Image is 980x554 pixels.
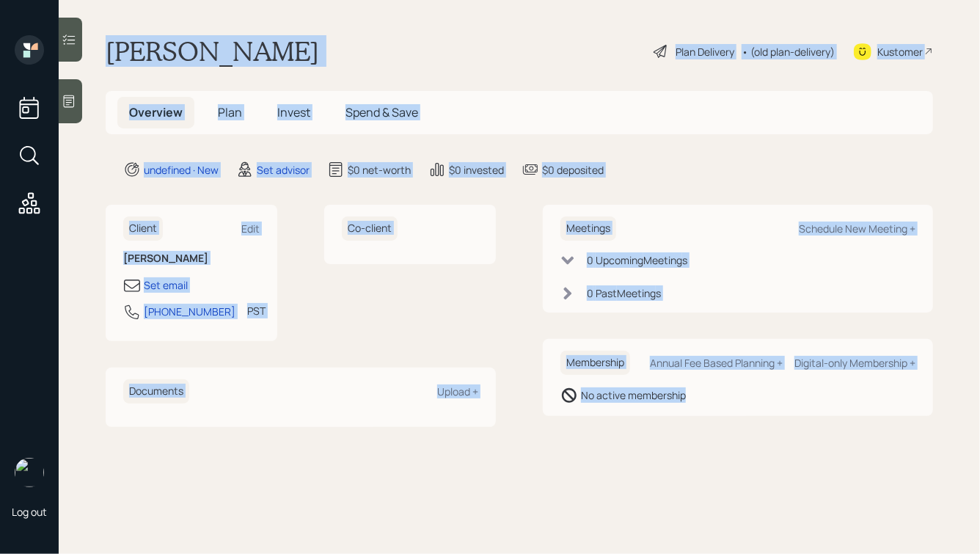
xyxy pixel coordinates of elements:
div: $0 net-worth [348,162,411,178]
h6: Membership [560,351,630,375]
div: 0 Upcoming Meeting s [587,252,687,268]
div: 0 Past Meeting s [587,285,661,301]
div: Upload + [437,384,478,398]
div: Log out [12,505,47,519]
div: undefined · New [144,162,219,178]
div: Edit [241,222,260,236]
div: $0 deposited [542,162,604,178]
div: $0 invested [449,162,504,178]
h6: Client [123,216,163,241]
span: Overview [129,104,183,120]
h6: Meetings [560,216,616,241]
span: Spend & Save [345,104,418,120]
h1: [PERSON_NAME] [106,35,319,68]
h6: Documents [123,379,189,404]
div: Plan Delivery [676,44,734,59]
div: • (old plan-delivery) [742,44,835,59]
div: Digital-only Membership + [794,356,915,370]
img: hunter_neumayer.jpg [15,458,44,487]
div: Set email [144,277,188,293]
span: Invest [277,104,310,120]
div: Set advisor [257,162,310,178]
h6: Co-client [342,216,398,241]
h6: [PERSON_NAME] [123,252,260,265]
div: No active membership [581,387,686,403]
div: Kustomer [877,44,923,59]
div: Annual Fee Based Planning + [650,356,783,370]
div: Schedule New Meeting + [799,222,915,236]
div: PST [247,303,266,318]
div: [PHONE_NUMBER] [144,304,235,319]
span: Plan [218,104,242,120]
